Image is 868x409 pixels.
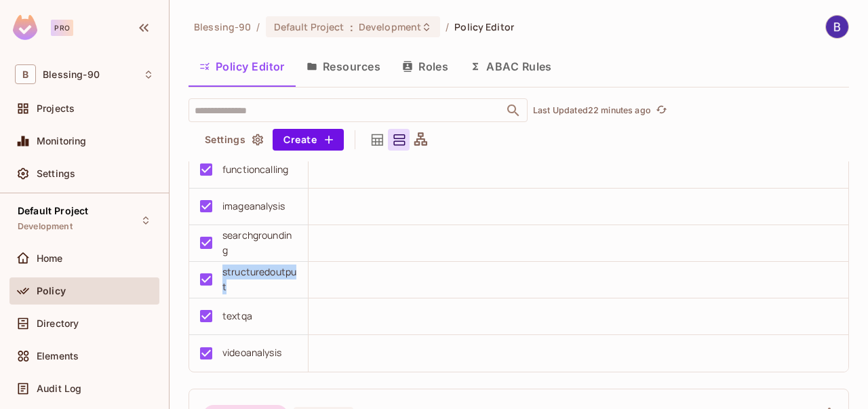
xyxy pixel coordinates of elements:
span: Development [18,221,73,232]
span: B [15,64,36,84]
span: Settings [37,168,75,179]
div: textqa [222,309,252,324]
div: Pro [51,20,73,36]
button: Policy Editor [189,50,296,83]
button: refresh [654,102,670,119]
img: Blessing Oduns [826,16,848,38]
span: the active workspace [194,20,251,33]
span: Default Project [274,20,344,33]
button: Roles [391,50,459,83]
span: Default Project [18,206,88,216]
li: / [256,20,260,33]
div: functioncalling [222,162,288,177]
span: Elements [37,351,79,362]
span: Policy Editor [454,20,514,33]
div: videoanalysis [222,345,281,360]
button: ABAC Rules [459,50,563,83]
div: searchgrounding [222,228,297,258]
span: Projects [37,103,75,114]
span: Audit Log [37,383,81,394]
span: Policy [37,286,66,296]
button: Open [504,101,523,120]
div: structuredoutput [222,265,297,294]
div: imageanalysis [222,199,285,214]
span: Workspace: Blessing-90 [43,69,100,80]
button: Resources [296,50,391,83]
span: Monitoring [37,136,87,147]
span: Directory [37,318,79,329]
img: SReyMgAAAABJRU5ErkJggg== [13,15,37,40]
span: refresh [656,104,667,117]
span: Click to refresh data [651,102,670,119]
span: Home [37,253,63,264]
span: Development [359,20,421,33]
button: Create [273,129,344,151]
p: Last Updated 22 minutes ago [533,105,651,116]
li: / [446,20,449,33]
button: Settings [199,129,267,151]
span: : [349,22,354,33]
